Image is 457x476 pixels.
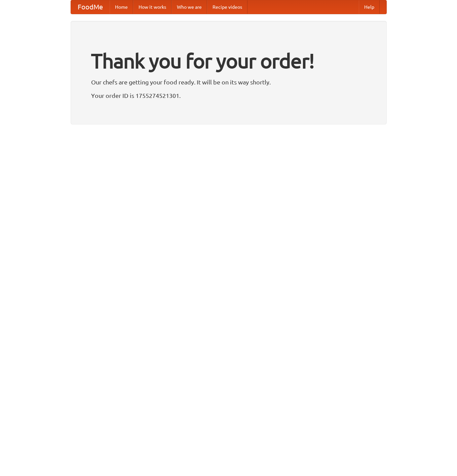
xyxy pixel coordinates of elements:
a: Home [110,0,133,14]
a: Who we are [172,0,207,14]
a: FoodMe [71,0,110,14]
p: Our chefs are getting your food ready. It will be on its way shortly. [91,77,366,87]
a: Recipe videos [207,0,247,14]
p: Your order ID is 1755274521301. [91,90,366,101]
h1: Thank you for your order! [91,45,366,77]
a: How it works [133,0,172,14]
a: Help [359,0,380,14]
